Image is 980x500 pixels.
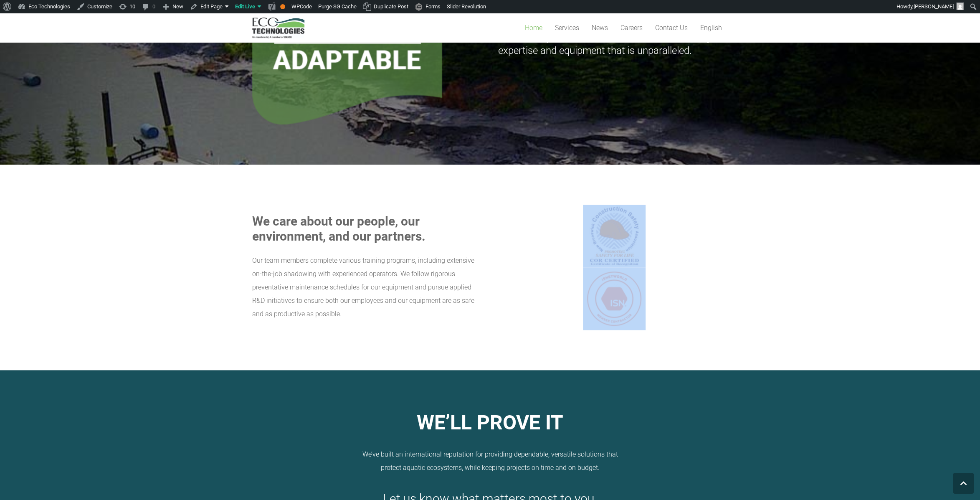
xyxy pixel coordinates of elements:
[447,3,486,10] span: Slider Revolution
[655,24,688,32] span: Contact Us
[555,24,579,32] span: Services
[614,13,649,43] a: Careers
[252,254,480,321] p: Our team members complete various training programs, including extensive on-the-job shadowing wit...
[700,24,722,32] span: English
[280,4,285,9] div: OK
[525,24,542,32] span: Home
[252,18,304,38] a: logo_EcoTech_ASDR_RGB
[649,13,694,43] a: Contact Us
[252,214,425,244] strong: We care about our people, our environment, and our partners.
[914,3,954,10] span: [PERSON_NAME]
[953,473,974,494] a: Back to top
[620,24,643,32] span: Careers
[694,13,728,43] a: English
[465,6,726,56] span: We’ve been delivering economic, efficient, and environmentally safe solutions for water-based int...
[417,411,563,434] strong: WE’LL PROVE IT
[592,24,608,32] span: News
[519,13,549,43] a: Home
[585,13,614,43] a: News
